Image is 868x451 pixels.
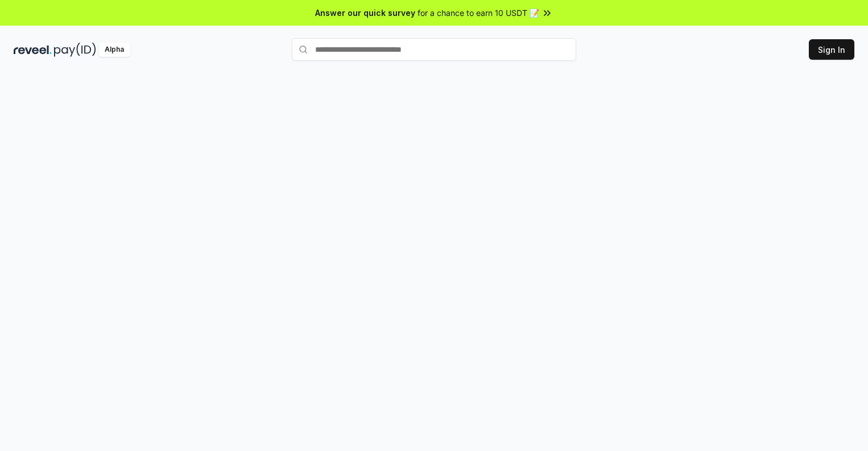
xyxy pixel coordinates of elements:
[54,43,96,57] img: pay_id
[418,7,539,19] span: for a chance to earn 10 USDT 📝
[809,39,854,60] button: Sign In
[14,43,52,57] img: reveel_dark
[98,43,130,57] div: Alpha
[315,7,415,19] span: Answer our quick survey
